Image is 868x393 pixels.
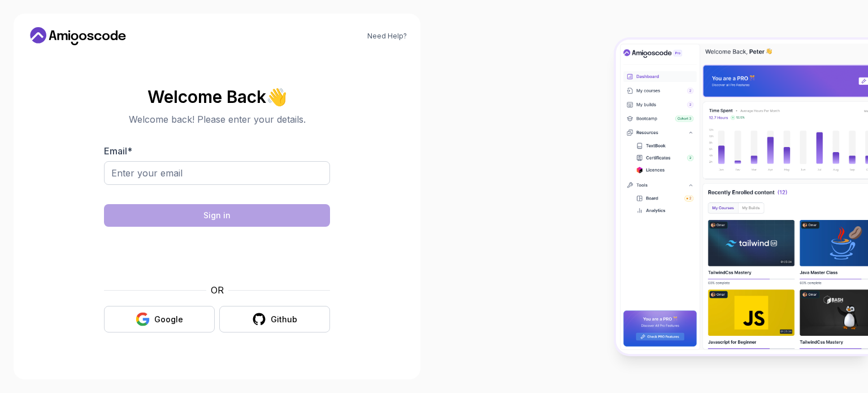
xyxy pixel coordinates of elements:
[104,204,330,227] button: Sign in
[132,234,302,277] iframe: Widget containing checkbox for hCaptcha security challenge
[104,161,330,185] input: Enter your email
[203,210,231,221] div: Sign in
[211,283,224,297] p: OR
[271,314,297,325] div: Github
[266,88,287,106] span: 👋
[104,145,132,157] label: Email *
[616,40,868,354] img: Amigoscode Dashboard
[104,88,330,106] h2: Welcome Back
[27,27,129,45] a: Home link
[104,113,330,126] p: Welcome back! Please enter your details.
[219,306,330,332] button: Github
[367,32,407,41] a: Need Help?
[104,306,215,332] button: Google
[154,314,183,325] div: Google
